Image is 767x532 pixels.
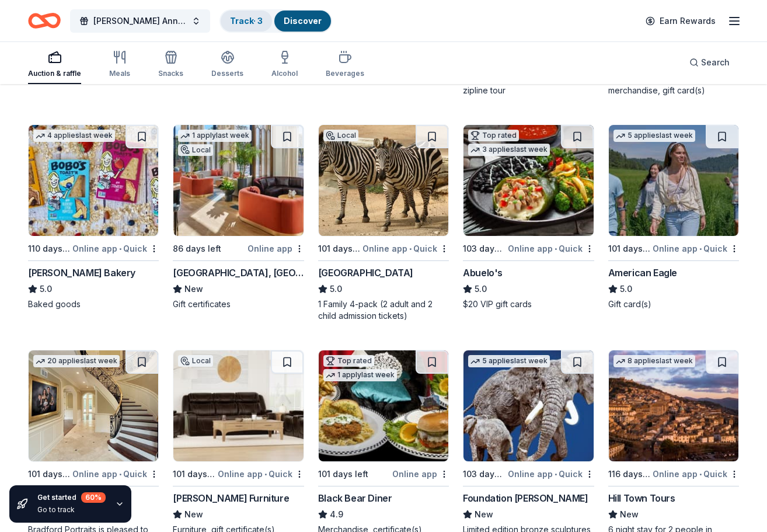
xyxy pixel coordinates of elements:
div: Local [323,130,358,141]
div: 8 applies last week [613,355,695,367]
div: Desserts [211,69,243,78]
div: 3 applies last week [468,144,550,156]
div: [PERSON_NAME] Bakery [28,266,135,280]
div: 5 applies last week [468,355,550,367]
div: 103 days left [463,242,505,256]
button: Desserts [211,46,243,84]
div: Online app Quick [72,241,159,256]
div: 103 days left [463,467,505,481]
img: Image for Abuelo's [463,125,593,236]
span: 5.0 [475,282,487,296]
div: Online app Quick [653,467,739,481]
div: [PERSON_NAME] Furniture [173,491,289,505]
a: Image for Abuelo's Top rated3 applieslast week103 days leftOnline app•QuickAbuelo's5.0$20 VIP gif... [463,124,594,310]
div: 101 days left [173,467,215,481]
span: 5.0 [330,282,342,296]
div: Top rated [323,355,374,367]
span: • [555,470,557,479]
div: 101 days left [28,467,70,481]
div: Top rated [468,130,519,141]
div: 1 Family 4-pack (2 adult and 2 child admission tickets) [318,298,449,322]
div: $20 VIP gift cards [463,298,594,310]
span: 5.0 [40,282,52,296]
span: • [555,244,557,253]
div: Gift certificates [173,298,304,310]
span: Search [701,55,730,69]
div: Alcohol [271,69,298,78]
div: 101 days left [608,242,650,256]
button: [PERSON_NAME] Annual Spaghetti Dinner and Silent Auction [70,9,210,33]
a: Image for Bobo's Bakery4 applieslast week110 days leftOnline app•Quick[PERSON_NAME] Bakery5.0Bake... [28,124,159,310]
img: Image for Hill Town Tours [609,350,738,461]
div: [GEOGRAPHIC_DATA], [GEOGRAPHIC_DATA] [173,266,304,280]
div: Online app Quick [508,241,594,256]
div: 101 days left [318,242,360,256]
div: Online app Quick [362,241,449,256]
div: Get started [37,492,106,503]
img: Image for Bob Mills Furniture [173,350,303,461]
img: Image for Bradford Portraits [29,350,158,461]
div: 60 % [81,492,106,503]
span: New [620,507,639,521]
div: Snacks [158,69,183,78]
div: Beverages [326,69,364,78]
div: Abuelo's [463,266,503,280]
span: • [264,470,267,479]
div: Black Bear Diner [318,491,392,505]
a: Image for San Antonio ZooLocal101 days leftOnline app•Quick[GEOGRAPHIC_DATA]5.01 Family 4-pack (2... [318,124,449,322]
button: Search [680,51,739,74]
div: Meals [109,69,130,78]
div: 101 days left [318,467,368,481]
img: Image for Crescent Hotel, Fort Worth [173,125,303,236]
div: Baked goods [28,298,159,310]
span: • [119,244,121,253]
span: • [119,470,121,479]
button: Alcohol [271,46,298,84]
div: 4 applies last week [33,130,115,142]
button: Meals [109,46,130,84]
div: Online app Quick [72,467,159,481]
img: Image for American Eagle [609,125,738,236]
img: Image for San Antonio Zoo [319,125,448,236]
div: Local [178,144,213,156]
div: 5 applies last week [613,130,695,142]
span: New [475,507,493,521]
div: Foundation [PERSON_NAME] [463,491,588,505]
div: 1 apply last week [323,369,397,381]
div: Local [178,355,213,367]
a: Image for Crescent Hotel, Fort Worth1 applylast weekLocal86 days leftOnline app[GEOGRAPHIC_DATA],... [173,124,304,310]
div: Coffee product(s), food, merchandise, gift card(s) [608,73,739,96]
div: Gift card(s) [608,298,739,310]
div: 110 days left [28,242,70,256]
div: 20 applies last week [33,355,120,367]
a: Discover [284,16,322,26]
div: 116 days left [608,467,650,481]
div: Hill Town Tours [608,491,675,505]
span: 5.0 [620,282,632,296]
a: Image for American Eagle5 applieslast week101 days leftOnline app•QuickAmerican Eagle5.0Gift card(s) [608,124,739,310]
div: Go to track [37,505,106,514]
span: • [699,470,702,479]
div: Gift card tickets to a 3-hour zipline tour [463,73,594,96]
button: Beverages [326,46,364,84]
div: 1 apply last week [178,130,252,142]
div: Auction & raffle [28,69,81,78]
img: Image for Black Bear Diner [319,350,448,461]
button: Auction & raffle [28,46,81,84]
div: [GEOGRAPHIC_DATA] [318,266,413,280]
a: Home [28,7,61,34]
a: Earn Rewards [639,11,723,32]
div: Online app [247,241,304,256]
img: Image for Foundation Michelangelo [463,350,593,461]
span: 4.9 [330,507,343,521]
span: [PERSON_NAME] Annual Spaghetti Dinner and Silent Auction [93,14,187,28]
div: Online app Quick [218,467,304,481]
div: Online app [392,467,449,481]
div: Online app Quick [653,241,739,256]
button: Snacks [158,46,183,84]
button: Track· 3Discover [219,9,332,33]
div: Online app Quick [508,467,594,481]
span: New [184,282,203,296]
div: American Eagle [608,266,677,280]
a: Track· 3 [230,16,263,26]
